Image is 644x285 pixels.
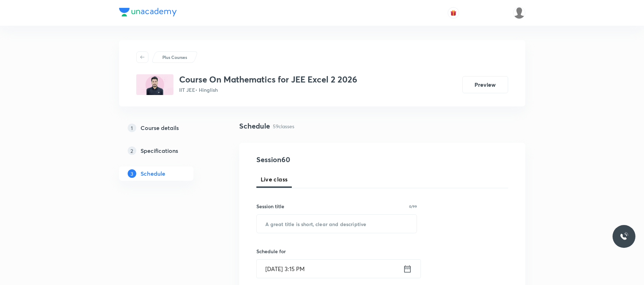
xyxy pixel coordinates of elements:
input: A great title is short, clear and descriptive [257,215,417,233]
p: 2 [128,146,136,155]
img: 25348188-69D9-4A6E-AD0A-E7687D428809_plus.png [136,74,173,95]
span: Live class [261,175,288,184]
h5: Schedule [141,169,165,178]
h5: Specifications [141,146,178,155]
img: avatar [450,10,457,16]
img: Company Logo [119,8,177,16]
h5: Course details [141,124,179,132]
p: 0/99 [409,205,417,208]
h4: Session 60 [256,154,387,165]
p: 3 [128,169,136,178]
p: IIT JEE • Hinglish [179,86,357,94]
img: aadi Shukla [513,7,525,19]
p: 1 [128,124,136,132]
h6: Session title [256,202,284,210]
h4: Schedule [239,121,270,131]
p: Plus Courses [162,54,187,60]
a: Company Logo [119,8,177,18]
button: avatar [448,7,459,19]
a: 2Specifications [119,144,216,158]
p: 59 classes [273,122,294,130]
img: ttu [620,232,628,241]
h3: Course On Mathematics for JEE Excel 2 2026 [179,74,357,85]
h6: Schedule for [256,247,417,255]
button: Preview [462,76,508,93]
a: 1Course details [119,121,216,135]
